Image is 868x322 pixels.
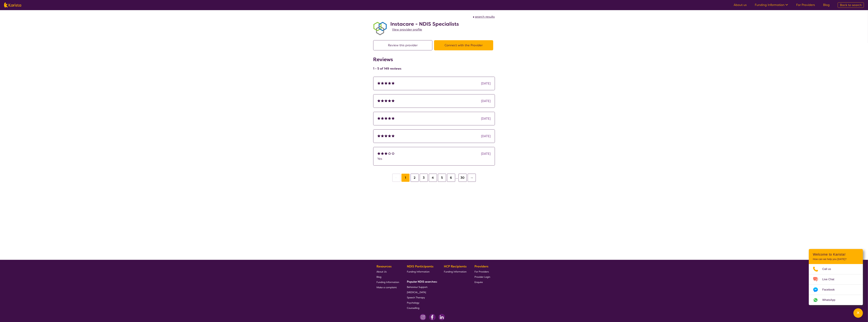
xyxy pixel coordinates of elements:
div: Channel Menu [809,249,863,305]
img: fullstar [381,82,384,84]
button: Connect with the Provider [434,40,493,50]
a: Psychology [407,300,436,305]
a: Funding Information [376,279,399,285]
a: search results [472,15,495,19]
img: fullstar [388,99,391,102]
a: Review this provider [373,43,434,47]
img: fullstar [377,99,380,102]
span: Speech Therapy [407,296,425,299]
span: Blog [376,275,381,278]
a: About Us [376,269,399,274]
a: Enquire [474,279,490,285]
img: fullstar [377,152,380,155]
span: Provider Login [474,275,490,278]
b: Providers [474,264,488,268]
a: Back to search [838,2,864,8]
div: [DATE] [481,98,491,104]
span: About Us [376,270,387,273]
div: [DATE] [481,116,491,121]
img: fullstar [385,117,387,120]
span: Behaviour Support [407,286,428,289]
img: fullstar [377,134,380,137]
p: Yes [377,156,491,161]
img: fullstar [381,99,384,102]
span: Facebook [822,287,839,292]
button: 2 [411,174,419,182]
img: fullstar [377,82,380,84]
img: fullstar [388,134,391,137]
b: HCP Recipients [444,264,467,268]
a: Counselling [407,305,436,311]
img: Facebook [429,314,436,320]
img: fullstar [388,82,391,84]
h2: Instacare - NDIS Specialists [390,21,459,27]
img: Instagram [420,314,426,320]
span: Call us [822,267,835,272]
img: obkhna0zu27zdd4ubuus.png [373,22,387,35]
img: emptystar [392,152,395,155]
button: Channel Menu [853,308,863,318]
img: fullstar [381,117,384,120]
span: For Providers [474,270,489,273]
div: [DATE] [481,151,491,156]
div: [DATE] [481,81,491,86]
a: [MEDICAL_DATA] [407,290,436,295]
span: search results [475,15,495,19]
a: Blog [823,3,830,7]
b: Popular NDIS searches: [407,280,437,283]
b: NDIS Participants [407,264,434,268]
img: fullstar [392,117,395,120]
a: For Providers [796,3,815,7]
button: → [468,174,476,182]
p: How can we help you [DATE]? [813,258,859,261]
button: 4 [429,174,437,182]
span: Live Chat [822,277,838,282]
img: fullstar [388,117,391,120]
img: fullstar [385,99,387,102]
img: fullstar [381,134,384,137]
a: Speech Therapy [407,295,436,300]
h2: Reviews [373,56,401,63]
button: 3 [420,174,428,182]
img: emptystar [388,152,391,155]
span: Enquire [474,281,483,284]
a: Connect with the Provider [434,43,495,47]
a: Funding Information [407,269,436,274]
button: 30 [459,174,467,182]
button: ← [392,174,400,182]
span: Back to search [840,3,862,7]
span: View provider profile [392,28,422,32]
span: Funding Information [376,281,399,284]
div: [DATE] [481,134,491,139]
img: Karista logo [4,3,21,8]
h4: 1 - 5 of 149 reviews [373,67,401,71]
button: 1 [401,174,410,182]
img: fullstar [385,152,387,155]
a: Make a complaint [376,285,399,290]
span: … [456,176,458,180]
img: fullstar [385,134,387,137]
span: WhatsApp [822,298,839,303]
span: Funding Information [444,270,467,273]
span: [MEDICAL_DATA] [407,291,426,294]
span: Psychology [407,301,420,304]
a: Blog [376,274,399,279]
img: fullstar [385,82,387,84]
a: Funding Information [444,269,467,274]
a: View provider profile [392,27,422,32]
img: LinkedIn [438,314,445,320]
h2: Welcome to Karista! [813,252,859,256]
a: Provider Login [474,274,490,279]
a: Funding Information [755,3,788,7]
ul: Choose channel [809,264,863,305]
span: Make a complaint [376,286,397,289]
button: Review this provider [373,40,432,50]
a: Behaviour Support [407,284,436,290]
button: 5 [438,174,446,182]
a: For Providers [474,269,490,274]
img: fullstar [392,134,395,137]
b: Resources [376,264,392,268]
a: About us [734,3,747,7]
img: fullstar [377,117,380,120]
img: fullstar [392,82,395,84]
